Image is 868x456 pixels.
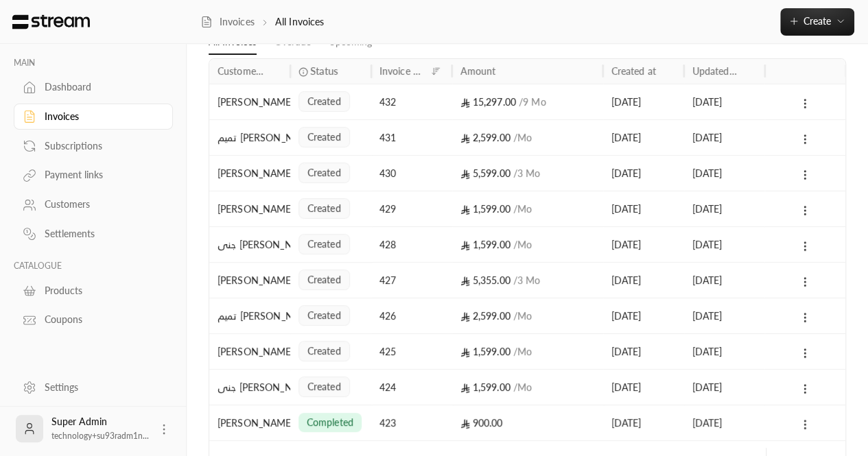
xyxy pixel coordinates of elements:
[379,370,444,405] div: 424
[611,334,676,369] div: [DATE]
[307,166,341,180] span: created
[307,416,353,429] span: completed
[14,307,173,333] a: Coupons
[379,191,444,226] div: 429
[611,191,676,226] div: [DATE]
[692,65,739,77] div: Updated at
[513,346,532,357] span: / Mo
[379,65,426,77] div: Invoice no.
[14,132,173,159] a: Subscriptions
[14,221,173,248] a: Settlements
[460,156,595,191] div: 5,599.00
[218,370,282,405] div: جنى [PERSON_NAME]
[307,202,341,215] span: created
[519,96,546,108] span: / 9 Mo
[513,203,532,215] span: / Mo
[513,132,532,143] span: / Mo
[307,130,341,144] span: created
[218,334,282,369] div: [PERSON_NAME]
[611,298,676,333] div: [DATE]
[692,227,757,262] div: [DATE]
[11,14,91,29] img: Logo
[14,374,173,400] a: Settings
[513,167,541,179] span: / 3 Mo
[14,162,173,189] a: Payment links
[14,58,173,69] p: MAIN
[460,298,595,333] div: 2,599.00
[218,263,282,298] div: [PERSON_NAME] [PERSON_NAME]
[307,273,341,287] span: created
[218,298,282,333] div: تميم [PERSON_NAME]
[45,197,156,211] div: Customers
[460,191,595,226] div: 1,599.00
[379,405,444,440] div: 423
[692,263,757,298] div: [DATE]
[611,120,676,155] div: [DATE]
[218,156,282,191] div: [PERSON_NAME]
[460,370,595,405] div: 1,599.00
[427,63,444,80] button: Sort
[611,263,676,298] div: [DATE]
[218,191,282,226] div: [PERSON_NAME]
[307,95,341,108] span: created
[200,15,324,29] nav: breadcrumb
[692,156,757,191] div: [DATE]
[692,298,757,333] div: [DATE]
[460,84,595,119] div: 15,297.00
[218,227,282,262] div: جنى [PERSON_NAME]
[51,431,149,441] span: technology+su93radm1n...
[379,120,444,155] div: 431
[513,239,532,250] span: / Mo
[14,74,173,101] a: Dashboard
[460,263,595,298] div: 5,355.00
[45,227,156,241] div: Settlements
[379,334,444,369] div: 425
[611,84,676,119] div: [DATE]
[513,274,541,286] span: / 3 Mo
[379,298,444,333] div: 426
[45,313,156,326] div: Coupons
[692,334,757,369] div: [DATE]
[692,370,757,405] div: [DATE]
[307,380,341,394] span: created
[51,415,149,442] div: Super Admin
[307,344,341,358] span: created
[14,277,173,304] a: Products
[460,405,595,440] div: 900.00
[307,237,341,251] span: created
[611,156,676,191] div: [DATE]
[379,156,444,191] div: 430
[218,120,282,155] div: تميم [PERSON_NAME]
[379,227,444,262] div: 428
[45,110,156,123] div: Invoices
[611,65,656,77] div: Created at
[218,405,282,440] div: [PERSON_NAME] باسبع
[45,80,156,94] div: Dashboard
[611,370,676,405] div: [DATE]
[460,334,595,369] div: 1,599.00
[692,84,757,119] div: [DATE]
[460,65,496,77] div: Amount
[692,405,757,440] div: [DATE]
[275,15,325,29] p: All Invoices
[692,120,757,155] div: [DATE]
[45,381,156,394] div: Settings
[45,139,156,153] div: Subscriptions
[460,120,595,155] div: 2,599.00
[513,310,532,322] span: / Mo
[611,227,676,262] div: [DATE]
[45,284,156,298] div: Products
[780,8,854,36] button: Create
[307,309,341,322] span: created
[379,84,444,119] div: 432
[611,405,676,440] div: [DATE]
[218,84,282,119] div: [PERSON_NAME]
[804,15,831,27] span: Create
[218,65,264,77] div: Customer name
[310,64,338,78] span: Status
[379,263,444,298] div: 427
[513,381,532,393] span: / Mo
[14,261,173,272] p: CATALOGUE
[460,227,595,262] div: 1,599.00
[692,191,757,226] div: [DATE]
